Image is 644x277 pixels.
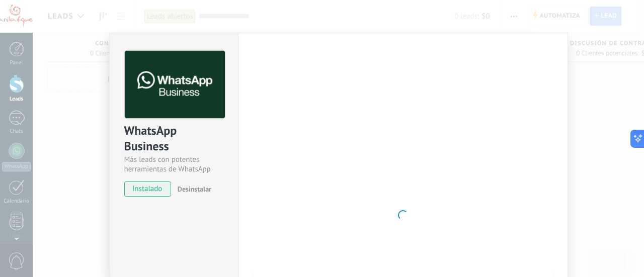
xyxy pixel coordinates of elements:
[125,181,171,197] span: instalado
[124,155,223,174] div: Más leads con potentes herramientas de WhatsApp
[178,184,211,194] span: Desinstalar
[174,181,211,197] button: Desinstalar
[124,123,223,155] div: WhatsApp Business
[125,51,225,119] img: logo_main.png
